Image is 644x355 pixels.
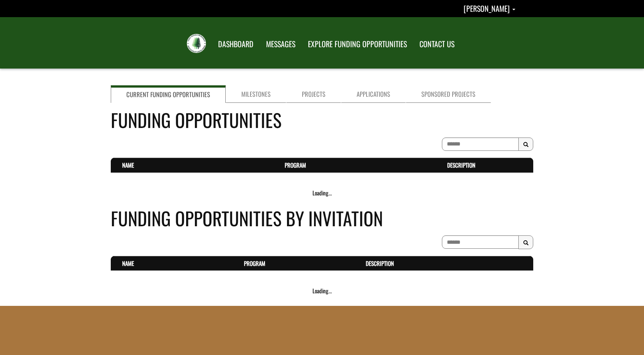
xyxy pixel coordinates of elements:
[111,189,533,197] div: Loading...
[414,35,460,54] a: CONTACT US
[285,161,306,169] a: Program
[447,161,475,169] a: Description
[260,35,301,54] a: MESSAGES
[111,85,226,103] a: Current Funding Opportunities
[111,205,533,232] h4: Funding Opportunities By Invitation
[111,287,533,295] div: Loading...
[341,85,406,103] a: Applications
[244,259,265,267] a: Program
[518,235,533,249] button: Search Results
[187,34,206,53] img: FRIAA Submissions Portal
[442,138,519,151] input: To search on partial text, use the asterisk (*) wildcard character.
[226,85,286,103] a: Milestones
[518,138,533,151] button: Search Results
[464,3,515,14] a: Courtney Lakevold
[302,35,413,54] a: EXPLORE FUNDING OPPORTUNITIES
[211,32,460,54] nav: Main Navigation
[122,259,134,267] a: Name
[122,161,134,169] a: Name
[366,259,394,267] a: Description
[286,85,341,103] a: Projects
[406,85,491,103] a: Sponsored Projects
[517,256,533,271] th: Actions
[442,235,519,249] input: To search on partial text, use the asterisk (*) wildcard character.
[464,3,510,14] span: [PERSON_NAME]
[212,35,259,54] a: DASHBOARD
[111,106,533,133] h4: Funding Opportunities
